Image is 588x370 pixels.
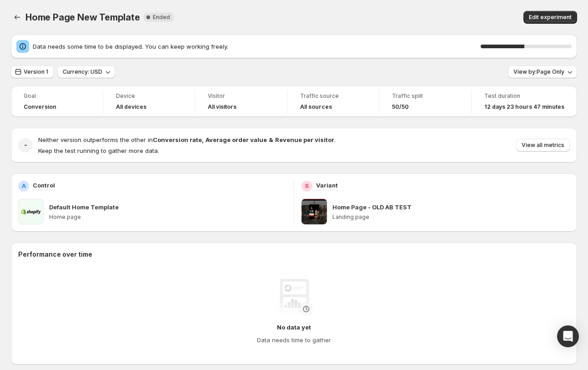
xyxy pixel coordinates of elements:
[153,14,170,21] span: Ended
[38,136,336,143] span: Neither version outperforms the other in .
[153,136,202,143] strong: Conversion rate
[277,323,311,332] h4: No data yet
[208,103,236,111] h4: All visitors
[484,91,564,112] a: Test duration12 days 23 hours 47 minutes
[392,103,409,111] span: 50/50
[24,141,27,150] h2: -
[116,92,182,100] span: Device
[24,91,90,112] a: GoalConversion
[557,325,579,347] div: Open Intercom Messenger
[25,12,140,23] span: Home Page New Template
[523,11,577,24] button: Edit experiment
[275,136,334,143] strong: Revenue per visitor
[202,136,204,143] strong: ,
[257,335,331,345] h4: Data needs time to gather
[522,142,564,149] span: View all metrics
[300,92,367,100] span: Traffic source
[18,199,44,224] img: Default Home Template
[529,14,572,21] span: Edit experiment
[57,66,115,78] button: Currency: USD
[269,136,273,143] strong: &
[484,92,564,100] span: Test duration
[300,103,332,111] h4: All sources
[332,203,412,212] p: Home Page - OLD AB TEST
[33,181,55,190] p: Control
[11,11,24,24] button: Back
[11,66,54,78] button: Version 1
[22,182,26,190] h2: A
[24,92,90,100] span: Goal
[332,213,570,221] p: Landing page
[33,42,481,51] span: Data needs some time to be displayed. You can keep working freely.
[18,250,570,259] h2: Performance over time
[508,66,577,78] button: View by:Page Only
[24,103,56,111] span: Conversion
[49,213,286,221] p: Home page
[276,279,312,315] img: No data yet
[38,147,159,154] span: Keep the test running to gather more data.
[116,103,146,111] h4: All devices
[516,139,570,152] button: View all metrics
[300,91,367,112] a: Traffic sourceAll sources
[206,136,267,143] strong: Average order value
[316,181,338,190] p: Variant
[208,92,274,100] span: Visitor
[63,68,102,76] span: Currency: USD
[208,91,274,112] a: VisitorAll visitors
[302,199,327,224] img: Home Page - OLD AB TEST
[305,182,309,190] h2: B
[513,68,564,76] span: View by: Page Only
[116,91,182,112] a: DeviceAll devices
[392,91,458,112] a: Traffic split50/50
[392,92,458,100] span: Traffic split
[484,103,564,111] span: 12 days 23 hours 47 minutes
[24,68,48,76] span: Version 1
[49,203,119,212] p: Default Home Template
